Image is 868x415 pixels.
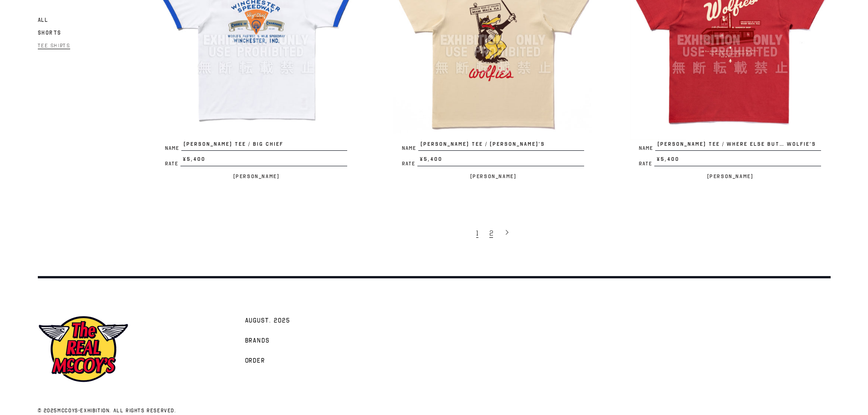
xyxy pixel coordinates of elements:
[245,317,290,326] span: AUGUST. 2025
[38,27,62,38] a: Shorts
[655,140,821,151] span: [PERSON_NAME] TEE / WHERE ELSE BUT… WOLFIE’S
[245,357,266,366] span: Order
[402,146,418,151] span: Name
[241,330,275,350] a: Brands
[57,407,109,414] a: mccoys-exhibition
[485,223,499,242] a: 2
[639,161,654,166] span: Rate
[38,42,70,49] span: Tee Shirts
[489,229,493,238] span: 2
[417,155,584,166] span: ¥5,400
[418,140,584,151] span: [PERSON_NAME] TEE / [PERSON_NAME]’S
[181,140,347,151] span: [PERSON_NAME] TEE / BIG CHIEF
[38,40,70,51] a: Tee Shirts
[38,407,416,415] p: © 2025 . All rights reserved.
[165,146,181,151] span: Name
[245,337,270,346] span: Brands
[639,146,655,151] span: Name
[476,229,478,238] span: 1
[654,155,821,166] span: ¥5,400
[165,161,180,166] span: Rate
[156,171,356,182] p: [PERSON_NAME]
[402,161,417,166] span: Rate
[38,15,48,26] a: All
[393,171,593,182] p: [PERSON_NAME]
[38,17,48,23] span: All
[630,171,830,182] p: [PERSON_NAME]
[241,350,270,370] a: Order
[38,315,129,384] img: mccoys-exhibition
[180,155,347,166] span: ¥5,400
[241,310,295,330] a: AUGUST. 2025
[38,30,62,36] span: Shorts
